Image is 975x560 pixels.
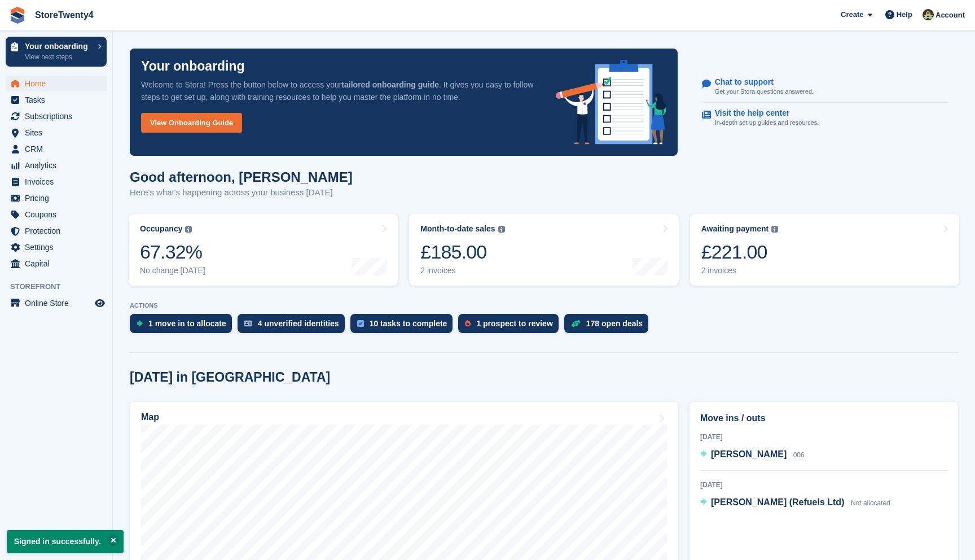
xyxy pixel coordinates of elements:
[141,412,159,422] h2: Map
[6,108,107,124] a: menu
[25,108,93,124] span: Subscriptions
[129,214,398,286] a: Occupancy 67.32% No change [DATE]
[6,295,107,311] a: menu
[702,103,947,133] a: Visit the help center In-depth set up guides and resources.
[771,226,778,233] img: icon-info-grey-7440780725fd019a000dd9b08b2336e03edf1995a4989e88bcd33f0948082b44.svg
[141,78,538,103] p: Welcome to Stora! Press the button below to access your . It gives you easy to follow steps to ge...
[25,207,93,222] span: Coupons
[6,37,107,67] a: Your onboarding View next steps
[25,295,93,311] span: Online Store
[10,281,112,292] span: Storefront
[851,499,890,507] span: Not allocated
[564,314,654,339] a: 178 open deals
[715,87,814,97] p: Get your Stora questions answered.
[6,256,107,272] a: menu
[409,214,678,286] a: Month-to-date sales £185.00 2 invoices
[238,314,350,339] a: 4 unverified identities
[556,60,666,145] img: onboarding-info-6c161a55d2c0e0a8cae90662b2fe09162a5109e8cc188191df67fb4f79e88e88.svg
[715,77,805,87] p: Chat to support
[923,9,934,20] img: Lee Hanlon
[711,449,787,459] span: [PERSON_NAME]
[702,72,947,103] a: Chat to support Get your Stora questions answered.
[700,496,890,510] a: [PERSON_NAME] (Refuels Ltd) Not allocated
[185,226,192,233] img: icon-info-grey-7440780725fd019a000dd9b08b2336e03edf1995a4989e88bcd33f0948082b44.svg
[350,314,459,339] a: 10 tasks to complete
[130,302,958,309] p: ACTIONS
[6,207,107,222] a: menu
[141,60,245,73] p: Your onboarding
[700,412,947,425] h2: Move ins / outs
[25,223,93,239] span: Protection
[586,319,643,328] div: 178 open deals
[701,224,769,234] div: Awaiting payment
[25,174,93,190] span: Invoices
[7,530,124,553] p: Signed in successfully.
[25,125,93,141] span: Sites
[6,92,107,108] a: menu
[420,266,504,275] div: 2 invoices
[244,320,252,327] img: verify_identity-adf6edd0f0f0b5bbfe63781bf79b02c33cf7c696d77639b501bdc392416b5a36.svg
[420,240,504,264] div: £185.00
[30,6,98,24] a: StoreTwenty4
[498,226,505,233] img: icon-info-grey-7440780725fd019a000dd9b08b2336e03edf1995a4989e88bcd33f0948082b44.svg
[897,9,912,20] span: Help
[140,266,205,275] div: No change [DATE]
[25,52,92,62] p: View next steps
[476,319,552,328] div: 1 prospect to review
[25,239,93,255] span: Settings
[711,497,844,507] span: [PERSON_NAME] (Refuels Ltd)
[370,319,447,328] div: 10 tasks to complete
[130,314,238,339] a: 1 move in to allocate
[571,320,581,327] img: deal-1b604bf984904fb50ccaf53a9ad4b4a5d6e5aea283cecdc64d6e3604feb123c2.svg
[258,319,339,328] div: 4 unverified identities
[341,80,439,89] strong: tailored onboarding guide
[357,320,364,327] img: task-75834270c22a3079a89374b754ae025e5fb1db73e45f91037f5363f120a921f8.svg
[700,480,947,490] div: [DATE]
[793,451,805,459] span: 006
[25,256,93,272] span: Capital
[140,240,205,264] div: 67.32%
[458,314,564,339] a: 1 prospect to review
[25,190,93,206] span: Pricing
[6,141,107,157] a: menu
[141,113,242,133] a: View Onboarding Guide
[936,10,965,21] span: Account
[6,190,107,206] a: menu
[9,7,26,24] img: stora-icon-8386f47178a22dfd0bd8f6a31ec36ba5ce8667c1dd55bd0f319d3a0aa187defe.svg
[25,92,93,108] span: Tasks
[841,9,863,20] span: Create
[6,125,107,141] a: menu
[700,448,805,462] a: [PERSON_NAME] 006
[6,223,107,239] a: menu
[6,158,107,173] a: menu
[715,118,819,128] p: In-depth set up guides and resources.
[130,186,353,199] p: Here's what's happening across your business [DATE]
[93,296,107,310] a: Preview store
[25,76,93,91] span: Home
[25,141,93,157] span: CRM
[6,76,107,91] a: menu
[6,239,107,255] a: menu
[6,174,107,190] a: menu
[690,214,959,286] a: Awaiting payment £221.00 2 invoices
[420,224,495,234] div: Month-to-date sales
[715,108,810,118] p: Visit the help center
[148,319,226,328] div: 1 move in to allocate
[701,240,779,264] div: £221.00
[130,169,353,185] h1: Good afternoon, [PERSON_NAME]
[25,42,92,50] p: Your onboarding
[700,432,947,442] div: [DATE]
[25,158,93,173] span: Analytics
[130,370,330,385] h2: [DATE] in [GEOGRAPHIC_DATA]
[140,224,182,234] div: Occupancy
[137,320,143,327] img: move_ins_to_allocate_icon-fdf77a2bb77ea45bf5b3d319d69a93e2d87916cf1d5bf7949dd705db3b84f3ca.svg
[465,320,471,327] img: prospect-51fa495bee0391a8d652442698ab0144808aea92771e9ea1ae160a38d050c398.svg
[701,266,779,275] div: 2 invoices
